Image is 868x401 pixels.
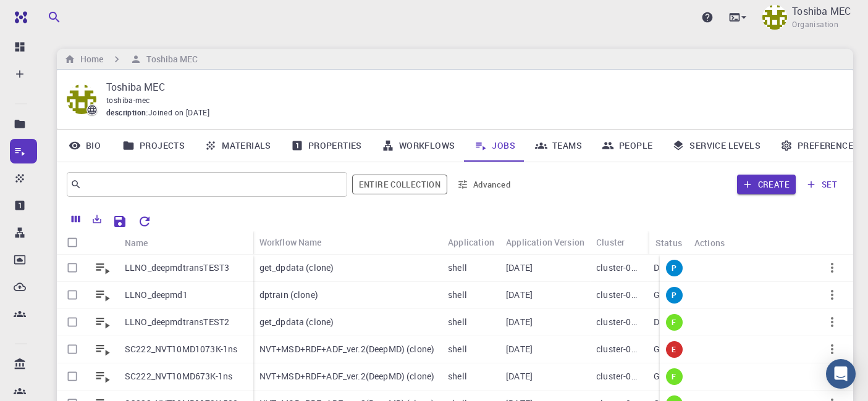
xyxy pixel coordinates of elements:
a: Materials [195,130,281,162]
span: Joined on [DATE] [148,107,209,119]
div: error [666,341,683,358]
div: finished [666,314,683,331]
div: Workflow Name [253,230,442,254]
a: Projects [112,130,195,162]
img: Toshiba MEC [762,5,787,30]
p: [DATE] [506,316,533,328]
div: finished [666,368,683,385]
p: get_dpdata (clone) [259,262,334,274]
div: pre-submission [666,260,683,276]
p: GPOF [654,289,677,301]
a: People [592,130,662,162]
p: [DATE] [506,289,533,301]
span: Filter throughout whole library including sets (folders) [352,175,447,194]
div: Application Version [500,230,590,254]
p: GPOF [654,343,677,355]
p: SC222_NVT10MD1073K-1ns [125,343,237,355]
a: Service Levels [662,130,770,162]
a: Jobs [465,130,525,162]
div: Actions [694,231,725,255]
p: cluster-007 [596,289,641,301]
div: Queue [647,230,686,254]
div: Cluster [596,230,625,254]
p: LLNO_deepmdtransTEST3 [125,262,229,274]
p: SC222_NVT10MD673K-1ns [125,370,232,382]
a: Bio [57,130,112,162]
p: shell [448,262,467,274]
div: Status [655,231,682,255]
div: Actions [688,231,843,255]
button: Export [86,209,107,229]
span: description : [106,107,148,119]
div: Icon [88,231,119,255]
a: Properties [281,130,372,162]
p: Toshiba MEC [792,4,851,19]
p: shell [448,316,467,328]
div: Application [448,230,494,254]
p: [DATE] [506,262,533,274]
p: get_dpdata (clone) [259,316,334,328]
span: E [667,344,681,355]
p: D [654,316,659,328]
span: Organisation [792,19,838,31]
p: cluster-007 [596,370,641,382]
p: NVT+MSD+RDF+ADF_ver.2(DeepMD) (clone) [259,370,435,382]
p: D [654,262,659,274]
nav: breadcrumb [62,52,201,66]
div: Application Version [506,230,584,254]
span: F [667,371,681,382]
button: set [801,175,843,194]
p: cluster-007 [596,343,641,355]
button: Create [737,175,796,194]
p: Toshiba MEC [106,80,833,94]
button: Advanced [452,175,516,194]
div: Cluster [590,230,647,254]
p: GPOF [654,370,677,382]
p: LLNO_deepmdtransTEST2 [125,316,229,328]
p: [DATE] [506,343,533,355]
p: shell [448,289,467,301]
p: NVT+MSD+RDF+ADF_ver.2(DeepMD) (clone) [259,343,435,355]
span: P [667,290,681,300]
h6: Toshiba MEC [141,52,198,66]
div: pre-submission [666,287,683,304]
div: Open Intercom Messenger [826,359,856,389]
a: Teams [525,130,592,162]
p: dptrain (clone) [259,289,318,301]
button: Save Explorer Settings [107,209,132,234]
div: Name [125,231,148,255]
img: logo [10,11,27,23]
div: Name [119,231,253,255]
span: toshiba-mec [106,95,150,105]
p: shell [448,370,467,382]
a: Workflows [372,130,465,162]
h6: Home [75,52,103,66]
div: Status [649,231,688,255]
button: Columns [65,209,86,229]
span: F [667,317,681,328]
span: P [667,263,681,273]
div: Workflow Name [259,230,322,254]
p: LLNO_deepmd1 [125,289,188,301]
p: shell [448,343,467,355]
p: [DATE] [506,370,533,382]
button: Reset Explorer Settings [132,209,157,234]
div: Application [442,230,500,254]
p: cluster-007 [596,262,641,274]
button: Entire collection [352,175,447,194]
p: cluster-007 [596,316,641,328]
